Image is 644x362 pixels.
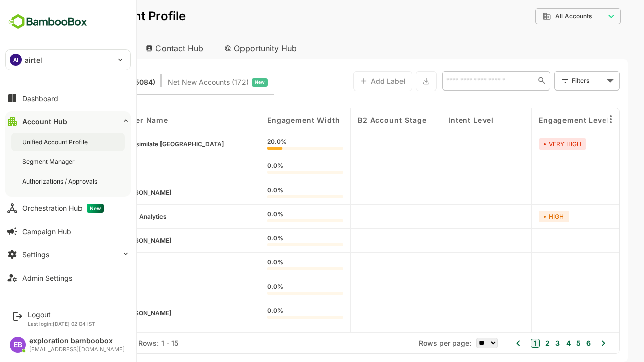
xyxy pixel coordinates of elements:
div: HIGH [504,211,534,222]
div: 0.0% [232,187,308,198]
div: 0.0% [232,284,308,295]
div: Authorizations / Approvals [22,177,99,186]
button: Orchestration HubNew [5,198,131,218]
div: Settings [22,250,49,259]
button: 5 [538,338,545,349]
button: 4 [528,338,535,349]
button: 3 [518,338,525,349]
button: Account Hub [5,111,131,131]
p: airtel [25,55,42,65]
button: Campaign Hub [5,221,131,241]
span: All Accounts [520,13,556,20]
div: Account Hub [16,37,99,59]
div: Dashboard [22,94,58,103]
span: Known accounts you’ve identified to target - imported from CRM, Offline upload, or promoted from ... [30,76,120,89]
div: 20.0% [232,139,308,150]
button: Settings [5,244,131,264]
div: 0.0% [232,163,308,174]
div: 0.0% [232,259,308,270]
span: Engagement Width [232,116,304,124]
span: Rows per page: [383,339,436,347]
span: B2 Account Stage [323,116,391,124]
span: New [87,204,104,213]
span: New [219,76,229,89]
div: AI [10,54,22,66]
span: Conner-Nguyen [86,189,136,196]
button: Dashboard [5,88,131,108]
div: exploration bamboobox [29,337,125,345]
div: Logout [28,310,95,319]
span: Armstrong-Cabrera [86,237,136,244]
button: 6 [548,338,555,349]
div: [EMAIL_ADDRESS][DOMAIN_NAME] [29,346,125,353]
button: 1 [496,339,505,348]
span: Hawkins-Crosby [86,309,136,317]
div: Filters [536,75,569,86]
div: 0.0% [232,308,308,319]
span: Intent Level [413,116,458,124]
img: BambooboxFullLogoMark.5f36c76dfaba33ec1ec1367b70bb1252.svg [5,12,90,31]
div: Segment Manager [22,157,77,166]
span: Engagement Level [504,116,574,124]
button: Export the selected data as CSV [380,71,401,91]
div: Contact Hub [103,37,177,59]
div: 0.0% [232,211,308,222]
button: Add Label [318,71,377,91]
div: Opportunity Hub [181,37,271,59]
div: All Accounts [500,7,586,26]
div: AIairtel [6,50,130,70]
span: Reassimilate Argentina [86,140,189,148]
div: Total Rows: 105084 | Rows: 1 - 15 [30,339,143,347]
span: Net New Accounts ( 172 ) [132,76,213,89]
div: VERY HIGH [504,138,551,150]
span: TransOrg Analytics [75,213,131,220]
div: 0.0% [232,332,308,343]
p: Last login: [DATE] 02:04 IST [28,321,95,327]
div: Orchestration Hub [22,204,104,213]
div: Unified Account Profile [22,138,90,146]
div: Account Hub [22,117,67,126]
button: 2 [508,338,515,349]
span: Customer Name [71,116,133,124]
div: 0.0% [232,235,308,246]
div: Admin Settings [22,274,72,282]
div: Campaign Hub [22,227,71,236]
button: Admin Settings [5,267,131,288]
div: Filters [535,70,585,92]
div: All Accounts [507,12,570,21]
div: Newly surfaced ICP-fit accounts from Intent, Website, LinkedIn, and other engagement signals. [132,76,232,89]
div: EB [10,337,26,353]
p: Unified Account Profile [16,10,150,22]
